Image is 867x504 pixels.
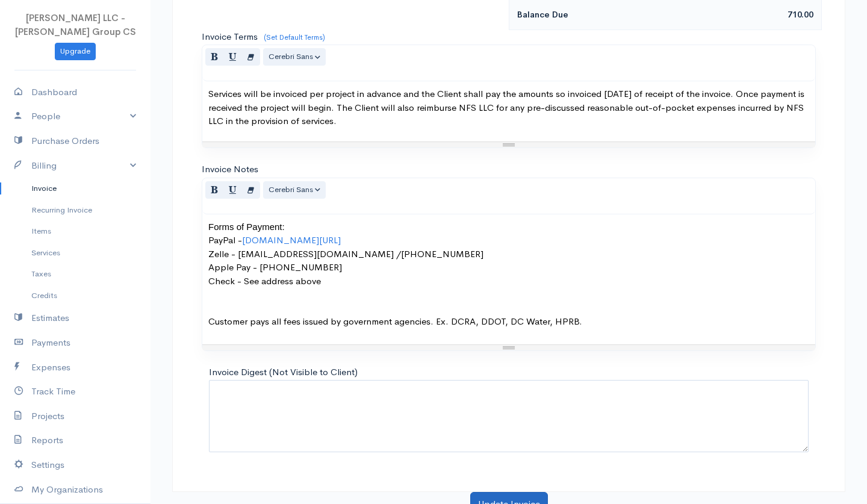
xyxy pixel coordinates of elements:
[209,366,358,379] label: Invoice Digest (Not Visible to Client)
[223,181,242,199] button: Underline (⌘+U)
[208,261,342,273] span: Apple Pay - [PHONE_NUMBER]
[202,30,258,44] label: Invoice Terms
[263,181,326,199] button: Font Family
[264,33,325,42] a: (Set Default Terms)
[202,81,815,142] div: Services will be invoiced per project in advance and the Client shall pay the amounts so invoiced...
[208,222,285,232] span: Forms of Payment:
[202,142,815,148] div: Resize
[208,248,401,260] span: Zelle - [EMAIL_ADDRESS][DOMAIN_NAME] /
[208,275,321,287] span: Check - See address above
[517,9,568,20] strong: Balance Due
[55,43,96,60] a: Upgrade
[241,48,260,66] button: Remove Font Style (⌘+\)
[15,12,136,37] span: [PERSON_NAME] LLC - [PERSON_NAME] Group CS
[202,163,258,176] label: Invoice Notes
[205,48,224,66] button: Bold (⌘+B)
[269,184,313,194] span: Cerebri Sans
[263,48,326,66] button: Font Family
[202,345,815,350] div: Resize
[788,9,813,20] span: 710.00
[205,181,224,199] button: Bold (⌘+B)
[269,51,313,61] span: Cerebri Sans
[223,48,242,66] button: Underline (⌘+U)
[208,220,809,329] p: PayPal - Customer pays all fees issued by government agencies. Ex. DCRA, DDOT, DC Water, HPRB.
[241,181,260,199] button: Remove Font Style (⌘+\)
[242,234,341,246] a: [DOMAIN_NAME][URL]
[401,248,483,260] span: [PHONE_NUMBER]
